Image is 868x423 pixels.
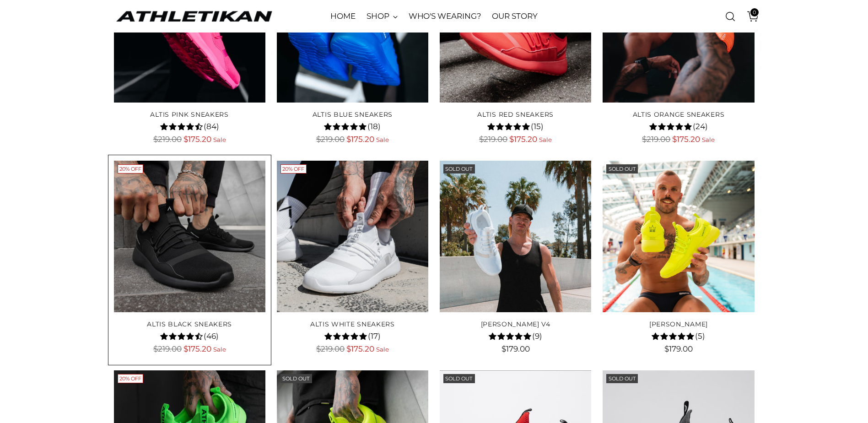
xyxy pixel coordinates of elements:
a: ALTIS White Sneakers [277,161,428,312]
span: Sale [213,136,226,143]
span: (46) [204,331,219,342]
span: $175.20 [509,135,537,144]
a: [PERSON_NAME] V4 [481,320,550,328]
span: $219.00 [153,135,182,144]
a: ATHLETIKAN [114,9,274,23]
span: Sale [376,136,389,143]
span: $219.00 [316,135,345,144]
a: ALTIS White Sneakers [310,320,395,328]
div: 4.7 rating (15 votes) [440,120,591,132]
span: (5) [695,331,705,342]
a: Open cart modal [740,7,759,26]
img: KYLE CHALMERS [603,161,754,312]
span: $219.00 [642,135,670,144]
a: ALTIS Black Sneakers [147,320,232,328]
span: $179.00 [664,344,693,353]
span: (18) [367,121,381,133]
a: SHOP [367,6,398,27]
a: ALTIS Red Sneakers [477,110,554,119]
span: (84) [204,121,219,133]
a: WHO'S WEARING? [409,6,481,27]
span: (24) [693,121,708,133]
a: Open search modal [721,7,739,26]
span: (9) [532,331,542,342]
a: HOME [330,6,356,27]
span: $175.20 [346,135,374,144]
a: [PERSON_NAME] [649,320,708,328]
span: $175.20 [672,135,700,144]
span: $175.20 [183,344,211,353]
span: 0 [750,8,759,16]
a: ALTIS Pink Sneakers [150,110,228,119]
span: $179.00 [501,344,530,353]
span: $219.00 [479,135,507,144]
a: ALTIS Orange Sneakers [633,110,725,119]
a: ALTIS Blue Sneakers [313,110,393,119]
img: tattooed guy putting on his white casual sneakers [277,161,428,312]
span: Sale [539,136,552,143]
span: $219.00 [153,344,182,353]
div: 4.3 rating (84 votes) [114,120,265,132]
span: Sale [213,346,226,353]
span: Sale [376,346,389,353]
img: ALTIS Black Sneakers [114,161,265,312]
span: (17) [368,331,381,342]
a: OUR STORY [492,6,537,27]
div: 4.8 rating (18 votes) [277,120,428,132]
div: 5.0 rating (5 votes) [603,330,754,342]
img: WILL SPARKS V4 [440,161,591,312]
span: $175.20 [346,344,374,353]
span: $175.20 [183,135,211,144]
div: 4.8 rating (9 votes) [440,330,591,342]
span: $219.00 [316,344,345,353]
span: Sale [702,136,715,143]
div: 4.8 rating (17 votes) [277,330,428,342]
div: 4.8 rating (24 votes) [603,120,754,132]
div: 4.4 rating (46 votes) [114,330,265,342]
span: (15) [531,121,544,133]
